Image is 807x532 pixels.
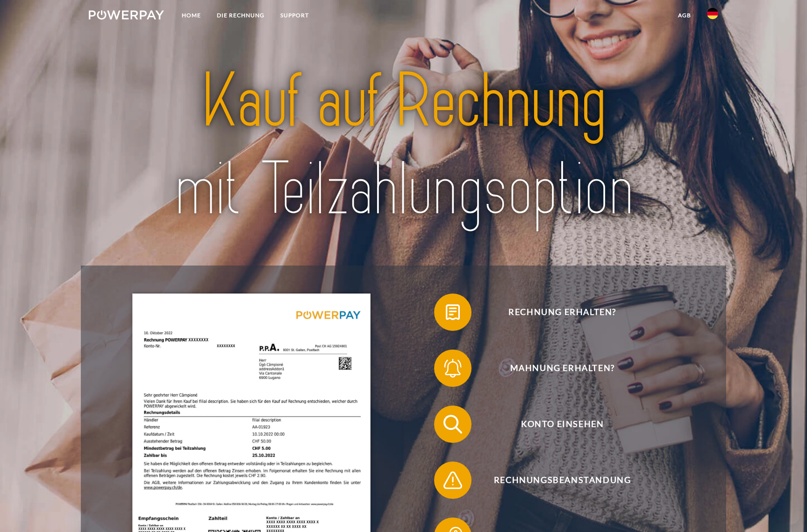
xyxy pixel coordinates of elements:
span: Mahnung erhalten? [448,350,677,387]
a: Home [174,7,209,24]
img: qb_bell.svg [441,357,464,380]
button: Rechnung erhalten? [434,294,677,331]
img: de [707,8,718,19]
iframe: Schaltfläche zum Öffnen des Messaging-Fensters [770,495,800,525]
button: Mahnung erhalten? [434,350,677,387]
span: Konto einsehen [448,406,677,443]
img: qb_warning.svg [441,469,464,492]
img: qb_bill.svg [441,301,464,324]
a: SUPPORT [272,7,317,24]
img: logo-powerpay-white.svg [89,10,164,20]
img: qb_search.svg [441,413,464,436]
span: Rechnung erhalten? [448,294,677,331]
span: Rechnungsbeanstandung [448,462,677,499]
a: DIE RECHNUNG [209,7,272,24]
button: Konto einsehen [434,406,677,443]
button: Rechnungsbeanstandung [434,462,677,499]
img: title-powerpay_de.svg [120,53,687,238]
a: agb [670,7,699,24]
